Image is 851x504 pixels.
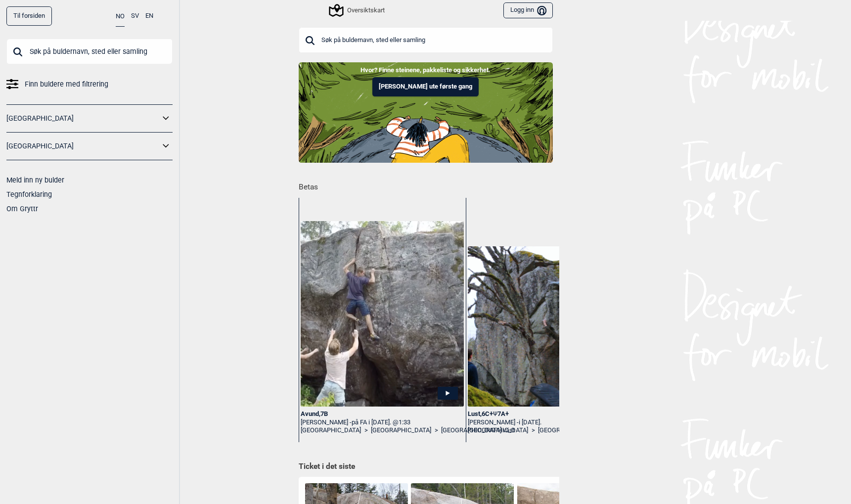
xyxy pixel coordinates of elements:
input: Søk på buldernavn, sted eller samling [299,27,553,53]
img: Johan pa Avund [301,221,463,407]
a: [GEOGRAPHIC_DATA] [301,426,361,435]
img: Indoor to outdoor [299,62,553,162]
div: [PERSON_NAME] - [468,418,630,427]
span: Ψ [493,410,497,417]
button: [PERSON_NAME] ute første gang [372,77,479,96]
a: Til forsiden [6,6,52,26]
button: NO [116,6,125,27]
a: [GEOGRAPHIC_DATA] väst [441,426,515,435]
img: Joar pa Lust [468,246,630,407]
a: [GEOGRAPHIC_DATA] [371,426,431,435]
a: [GEOGRAPHIC_DATA] [6,111,160,126]
a: Meld inn ny bulder [6,176,64,184]
div: Lust , 6C+ 7A+ [468,410,630,418]
a: Finn buldere med filtrering [6,77,173,92]
a: [GEOGRAPHIC_DATA] [468,426,528,435]
span: på FA i [DATE]. @1:33 [352,418,410,426]
a: Tegnforklaring [6,190,52,198]
div: Avund , 7B [301,410,463,418]
div: Oversiktskart [330,4,385,16]
span: > [435,426,438,435]
span: > [364,426,368,435]
a: [GEOGRAPHIC_DATA] [6,139,160,153]
input: Søk på buldernavn, sted eller samling [6,39,173,64]
button: EN [145,6,153,26]
a: Om Gryttr [6,205,38,213]
span: i [DATE]. [519,418,541,426]
a: [GEOGRAPHIC_DATA] [538,426,598,435]
span: > [532,426,535,435]
p: Hvor? Finne steinene, pakkeliste og sikkerhet. [7,65,844,75]
h1: Betas [299,176,559,193]
button: SV [131,6,139,26]
span: Finn buldere med filtrering [25,77,108,92]
h1: Ticket i det siste [299,461,553,472]
div: [PERSON_NAME] - [301,418,463,427]
button: Logg inn [503,2,552,19]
